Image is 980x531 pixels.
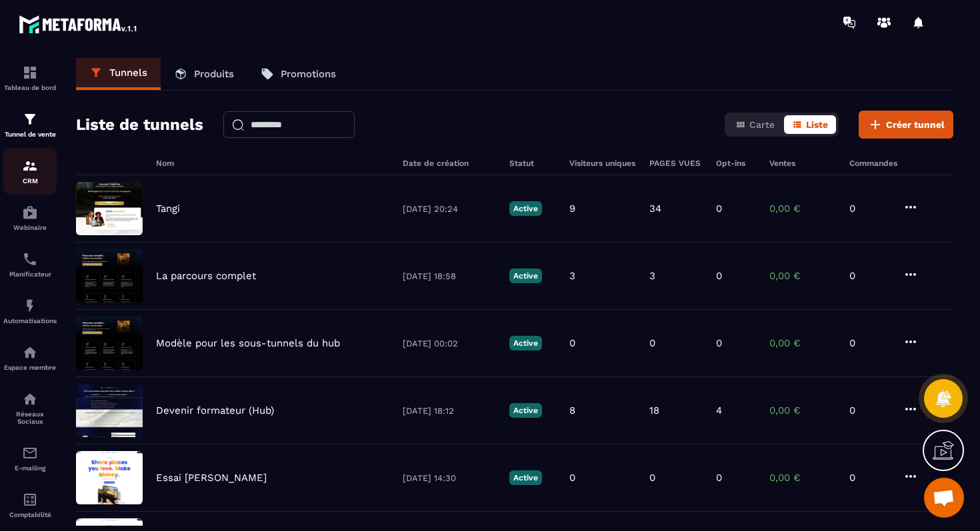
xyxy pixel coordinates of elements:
[76,384,143,437] img: image
[76,58,161,90] a: Tunnels
[22,251,38,267] img: scheduler
[3,177,57,185] p: CRM
[3,84,57,91] p: Tableau de bord
[76,316,143,370] img: image
[769,159,836,168] h6: Ventes
[849,203,889,215] p: 0
[716,472,722,484] p: 0
[22,205,38,221] img: automations
[3,482,57,528] a: accountantaccountantComptabilité
[769,404,836,416] p: 0,00 €
[22,492,38,508] img: accountant
[886,118,945,131] span: Créer tunnel
[509,201,542,216] p: Active
[3,464,57,472] p: E-mailing
[22,391,38,407] img: social-network
[769,270,836,282] p: 0,00 €
[19,12,139,36] img: logo
[727,115,783,134] button: Carte
[3,270,57,278] p: Planificateur
[3,317,57,324] p: Automatisations
[749,119,775,130] span: Carte
[716,203,722,215] p: 0
[403,159,496,168] h6: Date de création
[769,337,836,349] p: 0,00 €
[769,472,836,484] p: 0,00 €
[569,203,575,215] p: 9
[76,111,203,138] h2: Liste de tunnels
[924,478,964,518] a: Ouvrir le chat
[649,404,659,416] p: 18
[3,364,57,371] p: Espace membre
[281,68,336,80] p: Promotions
[509,403,542,418] p: Active
[22,158,38,174] img: formation
[403,473,496,483] p: [DATE] 14:30
[156,159,389,168] h6: Nom
[769,203,836,215] p: 0,00 €
[194,68,234,80] p: Produits
[76,249,143,302] img: image
[784,115,836,134] button: Liste
[716,337,722,349] p: 0
[849,159,897,168] h6: Commandes
[569,270,575,282] p: 3
[247,58,349,90] a: Promotions
[403,406,496,416] p: [DATE] 18:12
[649,203,661,215] p: 34
[161,58,247,90] a: Produits
[3,435,57,482] a: emailemailE-mailing
[509,268,542,283] p: Active
[76,182,143,235] img: image
[156,472,267,484] p: Essai [PERSON_NAME]
[22,111,38,127] img: formation
[3,511,57,518] p: Comptabilité
[22,298,38,314] img: automations
[3,241,57,288] a: schedulerschedulerPlanificateur
[569,404,575,416] p: 8
[3,224,57,231] p: Webinaire
[649,270,655,282] p: 3
[509,336,542,350] p: Active
[849,337,889,349] p: 0
[403,204,496,214] p: [DATE] 20:24
[649,472,655,484] p: 0
[509,470,542,485] p: Active
[156,404,274,416] p: Devenir formateur (Hub)
[76,451,143,504] img: image
[569,472,575,484] p: 0
[509,159,556,168] h6: Statut
[403,338,496,348] p: [DATE] 00:02
[649,159,703,168] h6: PAGES VUES
[716,159,756,168] h6: Opt-ins
[649,337,655,349] p: 0
[3,410,57,425] p: Réseaux Sociaux
[3,148,57,195] a: formationformationCRM
[3,101,57,148] a: formationformationTunnel de vente
[3,288,57,334] a: automationsautomationsAutomatisations
[3,131,57,138] p: Tunnel de vente
[716,270,722,282] p: 0
[716,404,722,416] p: 4
[156,203,180,215] p: Tangi
[22,65,38,81] img: formation
[569,159,636,168] h6: Visiteurs uniques
[569,337,575,349] p: 0
[156,337,340,349] p: Modèle pour les sous-tunnels du hub
[3,195,57,241] a: automationsautomationsWebinaire
[22,445,38,461] img: email
[849,270,889,282] p: 0
[109,67,147,79] p: Tunnels
[3,334,57,381] a: automationsautomationsEspace membre
[22,344,38,360] img: automations
[849,404,889,416] p: 0
[3,55,57,101] a: formationformationTableau de bord
[849,472,889,484] p: 0
[3,381,57,435] a: social-networksocial-networkRéseaux Sociaux
[859,111,953,139] button: Créer tunnel
[806,119,828,130] span: Liste
[403,271,496,281] p: [DATE] 18:58
[156,270,256,282] p: La parcours complet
